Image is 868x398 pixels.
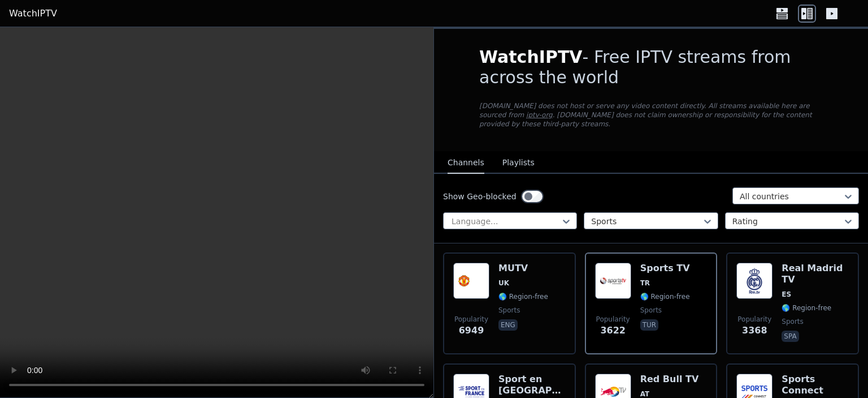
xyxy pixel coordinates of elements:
[498,306,520,315] span: sports
[443,191,517,202] label: Show Geo-blocked
[782,317,803,326] span: sports
[479,47,583,67] span: WatchIPTV
[782,303,831,313] span: 🌎 Region-free
[640,263,690,274] h6: Sports TV
[479,47,823,88] h1: - Free IPTV streams from across the world
[782,290,791,299] span: ES
[498,279,509,288] span: UK
[498,319,518,331] p: eng
[453,263,489,299] img: MUTV
[640,306,662,315] span: sports
[600,324,626,337] span: 3622
[737,315,771,324] span: Popularity
[736,263,772,299] img: Real Madrid TV
[595,263,631,299] img: Sports TV
[640,292,690,301] span: 🌎 Region-free
[498,263,548,274] h6: MUTV
[448,152,484,174] button: Channels
[596,315,630,324] span: Popularity
[479,101,823,129] p: [DOMAIN_NAME] does not host or serve any video content directly. All streams available here are s...
[640,319,658,331] p: tur
[742,324,767,337] span: 3368
[9,7,57,20] a: WatchIPTV
[454,315,488,324] span: Popularity
[782,331,798,342] p: spa
[526,111,553,119] a: iptv-org
[782,263,849,285] h6: Real Madrid TV
[640,374,699,385] h6: Red Bull TV
[498,292,548,301] span: 🌎 Region-free
[498,374,566,396] h6: Sport en [GEOGRAPHIC_DATA]
[502,152,535,174] button: Playlists
[640,279,650,288] span: TR
[782,374,849,396] h6: Sports Connect
[459,324,484,337] span: 6949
